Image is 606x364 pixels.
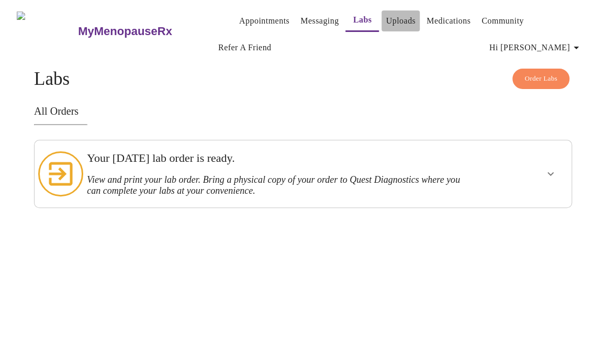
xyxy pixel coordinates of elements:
[386,14,416,28] a: Uploads
[427,14,470,28] a: Medications
[512,69,569,89] button: Order Labs
[524,73,557,85] span: Order Labs
[17,12,77,51] img: MyMenopauseRx Logo
[381,10,420,31] button: Uploads
[87,151,466,165] h3: Your [DATE] lab order is ready.
[538,161,563,186] button: show more
[34,105,572,117] h3: All Orders
[214,37,276,58] button: Refer a Friend
[218,40,272,55] a: Refer a Friend
[422,10,475,31] button: Medications
[485,37,587,58] button: Hi [PERSON_NAME]
[345,9,379,32] button: Labs
[235,10,294,31] button: Appointments
[300,14,339,28] a: Messaging
[489,40,582,55] span: Hi [PERSON_NAME]
[87,174,466,196] h3: View and print your lab order. Bring a physical copy of your order to Quest Diagnostics where you...
[353,13,372,27] a: Labs
[481,14,524,28] a: Community
[77,13,214,50] a: MyMenopauseRx
[477,10,528,31] button: Community
[34,69,572,90] h4: Labs
[239,14,289,28] a: Appointments
[296,10,343,31] button: Messaging
[78,25,172,38] h3: MyMenopauseRx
